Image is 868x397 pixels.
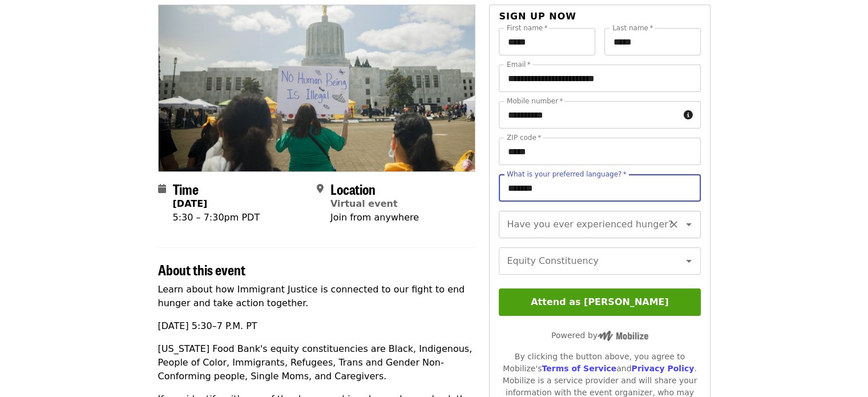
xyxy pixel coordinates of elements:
button: Clear [666,216,682,232]
label: First name [507,25,548,31]
strong: [DATE] [173,198,208,209]
span: Sign up now [499,11,576,22]
label: Mobile number [507,98,563,105]
i: map-marker-alt icon [317,183,324,194]
span: Location [330,179,376,199]
button: Open [681,216,697,232]
p: Learn about how Immigrant Justice is connected to our fight to end hunger and take action together. [158,283,476,310]
a: Privacy Policy [631,364,694,373]
input: Email [499,65,700,92]
input: Last name [604,28,701,55]
label: What is your preferred language? [507,171,627,178]
button: Attend as [PERSON_NAME] [499,288,700,316]
label: Last name [612,25,653,31]
input: ZIP code [499,138,700,165]
i: circle-info icon [684,110,693,121]
p: [US_STATE] Food Bank's equity constituencies are Black, Indigenous, People of Color, Immigrants, ... [158,342,476,383]
span: Join from anywhere [330,212,419,223]
img: Ending Hunger Power Night: Immigrant Justice organized by Oregon Food Bank [159,5,475,171]
a: Virtual event [330,198,398,209]
input: What is your preferred language? [499,174,700,202]
span: Powered by [551,331,648,340]
div: 5:30 – 7:30pm PDT [173,211,260,224]
p: [DATE] 5:30–7 P.M. PT [158,319,476,333]
span: About this event [158,259,245,279]
span: Time [173,179,199,199]
label: Email [507,61,531,68]
i: calendar icon [158,183,166,194]
img: Powered by Mobilize [597,331,648,341]
input: First name [499,28,595,55]
button: Open [681,253,697,269]
label: ZIP code [507,134,541,141]
a: Terms of Service [542,364,616,373]
input: Mobile number [499,101,679,129]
